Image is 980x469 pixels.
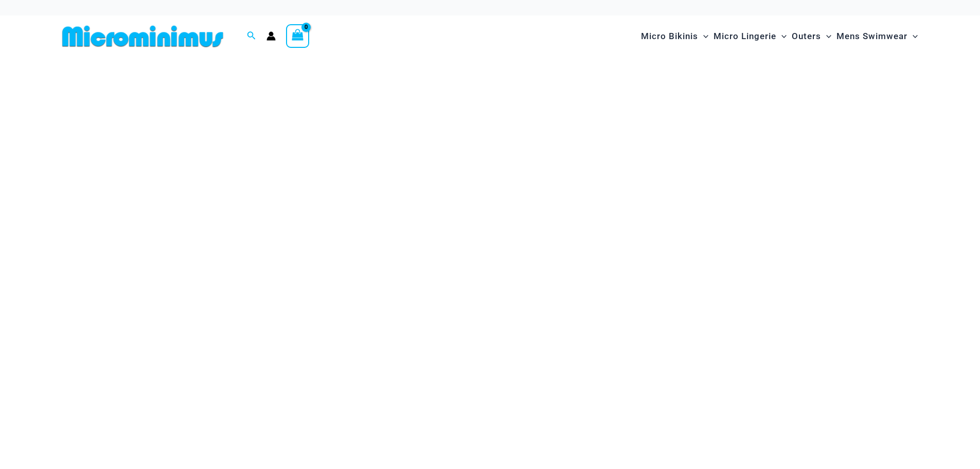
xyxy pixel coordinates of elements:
img: MM SHOP LOGO FLAT [58,25,227,48]
a: Account icon link [266,31,276,41]
span: Mens Swimwear [836,23,907,49]
a: Search icon link [247,30,256,43]
a: Micro LingerieMenu ToggleMenu Toggle [711,21,789,52]
span: Menu Toggle [776,23,787,49]
span: Outers [792,23,821,49]
a: Micro BikinisMenu ToggleMenu Toggle [638,21,711,52]
nav: Site Navigation [637,19,922,54]
span: Micro Lingerie [714,23,776,49]
span: Menu Toggle [907,23,918,49]
span: Menu Toggle [698,23,708,49]
a: View Shopping Cart, empty [286,24,310,48]
span: Micro Bikinis [641,23,698,49]
a: OutersMenu ToggleMenu Toggle [789,21,834,52]
a: Mens SwimwearMenu ToggleMenu Toggle [834,21,920,52]
span: Menu Toggle [821,23,831,49]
